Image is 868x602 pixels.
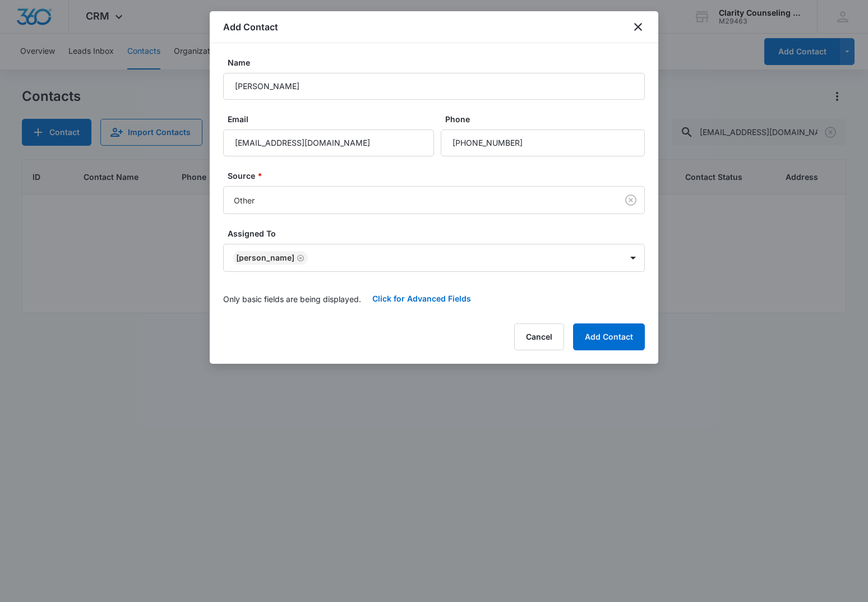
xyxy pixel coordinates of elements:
[223,293,361,305] p: Only basic fields are being displayed.
[294,254,304,262] div: Remove Morgan DiGirolamo
[514,323,564,350] button: Cancel
[223,129,434,156] input: Email
[573,323,645,350] button: Add Contact
[631,20,645,34] button: close
[228,170,649,182] label: Source
[236,254,294,262] div: [PERSON_NAME]
[441,129,645,156] input: Phone
[622,191,640,209] button: Clear
[223,73,645,100] input: Name
[223,20,278,34] h1: Add Contact
[445,113,649,125] label: Phone
[361,285,482,312] button: Click for Advanced Fields
[228,57,649,68] label: Name
[228,228,649,239] label: Assigned To
[228,113,438,125] label: Email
